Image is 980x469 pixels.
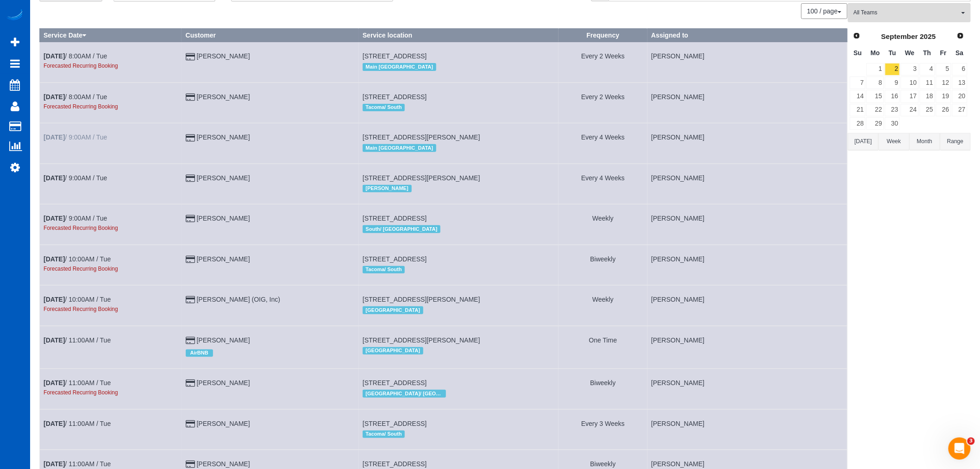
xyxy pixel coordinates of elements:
a: 20 [952,90,967,102]
span: Main [GEOGRAPHIC_DATA] [363,144,436,152]
span: [STREET_ADDRESS] [363,215,427,222]
span: Friday [940,49,947,57]
button: [DATE] [848,133,879,150]
td: Customer [182,369,358,409]
nav: Pagination navigation [802,3,848,19]
span: Monday [871,49,880,57]
div: Location [363,387,555,399]
td: Schedule date [40,369,182,409]
a: 25 [920,104,935,116]
a: 11 [920,76,935,89]
a: [DATE]/ 11:00AM / Tue [44,460,111,468]
a: 15 [867,90,884,102]
button: Range [940,133,971,150]
i: Credit Card Payment [186,421,195,427]
td: Assigned to [647,409,848,450]
span: Tacoma/ South [363,104,405,111]
a: 4 [920,63,935,76]
a: 30 [885,117,900,130]
small: Forecasted Recurring Booking [44,225,118,231]
td: Assigned to [647,123,848,164]
i: Credit Card Payment [186,94,195,101]
div: Location [363,304,555,316]
td: Customer [182,82,358,123]
a: Automaid Logo [6,9,24,22]
a: 28 [850,117,866,130]
i: Credit Card Payment [186,337,195,344]
span: 3 [967,437,975,445]
a: [PERSON_NAME] [197,93,250,101]
b: [DATE] [44,255,65,263]
a: 10 [901,76,918,89]
span: [STREET_ADDRESS] [363,460,427,468]
td: Frequency [559,82,647,123]
td: Schedule date [40,326,182,368]
div: Location [363,345,555,357]
td: Assigned to [647,369,848,409]
span: Sunday [854,49,862,57]
a: 5 [936,63,951,76]
td: Schedule date [40,409,182,450]
td: Assigned to [647,82,848,123]
b: [DATE] [44,133,65,141]
div: Location [363,264,555,276]
div: Location [363,61,555,73]
span: Prev [853,32,861,39]
td: Service location [359,285,559,326]
td: Frequency [559,245,647,285]
span: [GEOGRAPHIC_DATA] [363,347,423,355]
td: Service location [359,123,559,164]
td: Frequency [559,326,647,368]
b: [DATE] [44,336,65,344]
td: Service location [359,42,559,82]
span: Next [957,32,964,39]
a: [PERSON_NAME] [197,255,250,263]
a: [DATE]/ 10:00AM / Tue [44,296,111,303]
b: [DATE] [44,379,65,387]
td: Assigned to [647,204,848,245]
b: [DATE] [44,215,65,222]
small: Forecasted Recurring Booking [44,306,118,312]
td: Customer [182,204,358,245]
th: Frequency [559,29,647,42]
a: [DATE]/ 8:00AM / Tue [44,93,107,101]
td: Assigned to [647,164,848,204]
a: 13 [952,76,967,89]
a: Next [954,30,967,43]
a: 27 [952,104,967,116]
th: Service location [359,29,559,42]
b: [DATE] [44,93,65,101]
span: Main [GEOGRAPHIC_DATA] [363,63,436,70]
td: Customer [182,123,358,164]
td: Schedule date [40,42,182,82]
span: [STREET_ADDRESS][PERSON_NAME] [363,336,480,344]
i: Credit Card Payment [186,461,195,468]
td: Frequency [559,204,647,245]
td: Assigned to [647,42,848,82]
small: Forecasted Recurring Booking [44,103,118,110]
td: Service location [359,369,559,409]
span: [STREET_ADDRESS] [363,379,427,387]
span: [STREET_ADDRESS][PERSON_NAME] [363,174,480,182]
span: Tacoma/ South [363,431,405,438]
td: Schedule date [40,123,182,164]
span: [STREET_ADDRESS][PERSON_NAME] [363,296,480,303]
a: 6 [952,63,967,76]
span: AirBNB [186,349,213,357]
small: Forecasted Recurring Booking [44,389,118,396]
a: [DATE]/ 8:00AM / Tue [44,52,107,60]
a: 24 [901,104,918,116]
td: Customer [182,326,358,368]
td: Schedule date [40,204,182,245]
button: All Teams [848,3,971,22]
a: 1 [867,63,884,76]
a: [DATE]/ 11:00AM / Tue [44,336,111,344]
span: [PERSON_NAME] [363,185,411,192]
a: [PERSON_NAME] [197,420,250,427]
small: Forecasted Recurring Booking [44,63,118,69]
a: 7 [850,76,866,89]
a: 29 [867,117,884,130]
td: Frequency [559,285,647,326]
a: [DATE]/ 9:00AM / Tue [44,215,107,222]
a: 22 [867,104,884,116]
